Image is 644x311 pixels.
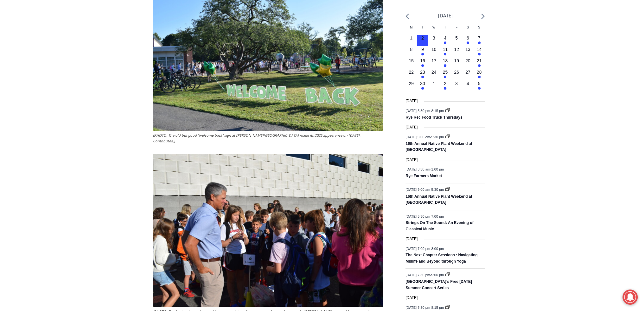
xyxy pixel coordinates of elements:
a: [GEOGRAPHIC_DATA]’s Free [DATE] Summer Concert Series [405,279,472,290]
time: [DATE] [405,295,418,301]
div: "the precise, almost orchestrated movements of cutting and assembling sushi and [PERSON_NAME] mak... [65,40,90,76]
span: 8:15 pm [431,305,444,309]
span: 1:00 pm [431,167,444,171]
a: 16th Annual Native Plant Weekend at [GEOGRAPHIC_DATA] [405,141,472,152]
time: 3 [433,35,435,40]
time: [DATE] [405,124,418,130]
button: 7 Has events [474,35,485,46]
span: Intern @ [DOMAIN_NAME] [166,63,294,77]
button: 26 [451,69,462,80]
a: Strings On The Sound: An Evening of Classical Music [405,221,473,232]
time: - [405,188,445,191]
time: 12 [454,47,459,52]
time: 4 [467,81,469,86]
time: - [405,273,445,277]
time: [DATE] [405,98,418,104]
div: Thursday [440,25,451,35]
time: 18 [443,58,448,63]
div: Tuesday [417,25,428,35]
em: Has events [421,76,424,78]
button: 21 Has events [474,58,485,69]
button: 18 Has events [440,58,451,69]
span: [DATE] 5:30 pm [405,109,430,112]
time: 9 [421,47,424,52]
a: Rye Farmers Market [405,174,442,179]
time: 23 [420,70,425,75]
em: Has events [478,64,481,67]
button: 17 [428,58,440,69]
button: 2 [417,35,428,46]
button: 24 [428,69,440,80]
span: 8:00 pm [431,246,444,250]
a: Intern @ [DOMAIN_NAME] [152,61,307,79]
time: 13 [465,47,470,52]
span: [DATE] 7:00 pm [405,246,430,250]
button: 1 [428,80,440,92]
li: [DATE] [438,11,452,20]
button: 3 [428,35,440,46]
button: 16 Has events [417,58,428,69]
em: Has events [478,41,481,44]
span: 8:15 pm [431,109,444,112]
span: W [432,26,435,29]
time: 15 [409,58,414,63]
em: Has events [421,64,424,67]
button: 1 [405,35,417,46]
span: F [456,26,457,29]
em: Has events [421,87,424,90]
a: 16th Annual Native Plant Weekend at [GEOGRAPHIC_DATA] [405,194,472,205]
div: Friday [451,25,462,35]
span: S [478,26,480,29]
time: - [405,214,444,218]
button: 15 [405,58,417,69]
time: 25 [443,70,448,75]
span: T [444,26,446,29]
button: 9 Has events [417,46,428,58]
button: 19 [451,58,462,69]
time: 28 [477,70,482,75]
button: 11 Has events [440,46,451,58]
em: Has events [467,41,469,44]
time: 5 [455,35,458,40]
button: 20 [462,58,474,69]
em: Has events [421,53,424,55]
time: 21 [477,58,482,63]
span: [DATE] 5:30 pm [405,214,430,218]
time: 10 [431,47,437,52]
button: 3 [451,80,462,92]
time: 27 [465,70,470,75]
em: Has events [478,87,481,90]
button: 6 Has events [462,35,474,46]
time: 17 [431,58,437,63]
button: 4 [462,80,474,92]
time: - [405,246,444,250]
time: 22 [409,70,414,75]
time: 14 [477,47,482,52]
button: 13 [462,46,474,58]
time: 30 [420,81,425,86]
em: Has events [444,41,446,44]
span: [DATE] 5:30 pm [405,305,430,309]
time: 2 [444,81,446,86]
span: M [410,26,412,29]
button: 12 [451,46,462,58]
div: "[PERSON_NAME] and I covered the [DATE] Parade, which was a really eye opening experience as I ha... [160,0,299,61]
time: 1 [410,35,412,40]
button: 14 Has events [474,46,485,58]
button: 4 Has events [440,35,451,46]
time: 2 [421,35,424,40]
button: 8 [405,46,417,58]
time: 26 [454,70,459,75]
em: Has events [444,53,446,55]
em: Has events [478,53,481,55]
span: T [422,26,424,29]
span: Open Tues. - Sun. [PHONE_NUMBER] [2,65,62,89]
time: 1 [433,81,435,86]
time: 16 [420,58,425,63]
div: Saturday [462,25,474,35]
a: Rye Rec Food Truck Thursdays [405,115,462,120]
time: 7 [478,35,481,40]
span: S [467,26,469,29]
span: 7:00 pm [431,214,444,218]
time: 8 [410,47,412,52]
